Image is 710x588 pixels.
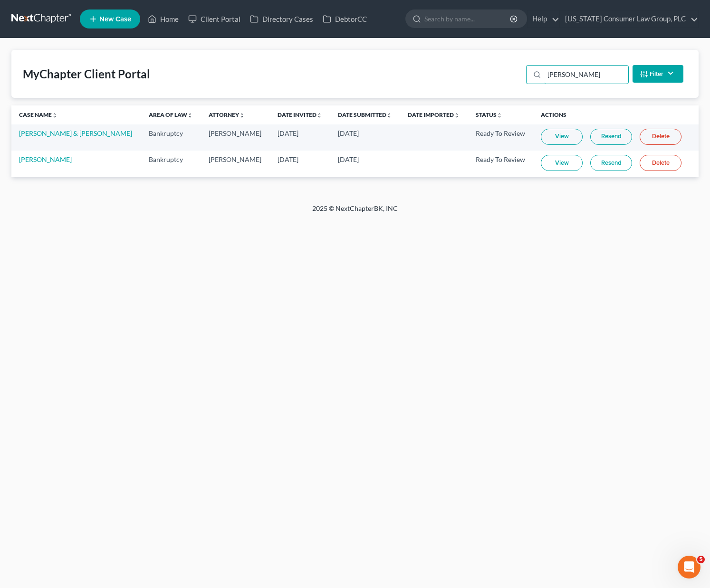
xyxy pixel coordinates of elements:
[84,204,626,221] div: 2025 © NextChapterBK, INC
[541,129,583,145] a: View
[278,155,298,163] span: [DATE]
[590,155,632,171] a: Resend
[678,556,700,579] iframe: Intercom live chat
[278,111,322,118] a: Date Invitedunfold_more
[424,10,511,28] input: Search by name...
[52,113,58,118] i: unfold_more
[187,113,193,118] i: unfold_more
[633,65,683,83] button: Filter
[143,10,183,28] a: Home
[141,151,201,177] td: Bankruptcy
[338,155,359,163] span: [DATE]
[19,155,72,163] a: [PERSON_NAME]
[640,129,681,145] a: Delete
[141,124,201,151] td: Bankruptcy
[468,124,533,151] td: Ready To Review
[697,556,705,563] span: 5
[99,16,131,23] span: New Case
[239,113,245,118] i: unfold_more
[386,113,392,118] i: unfold_more
[183,10,245,28] a: Client Portal
[317,113,322,118] i: unfold_more
[590,129,632,145] a: Resend
[19,111,58,118] a: Case Nameunfold_more
[318,10,372,28] a: DebtorCC
[201,151,269,177] td: [PERSON_NAME]
[468,151,533,177] td: Ready To Review
[209,111,245,118] a: Attorneyunfold_more
[541,155,583,171] a: View
[408,111,460,118] a: Date Importedunfold_more
[476,111,502,118] a: Statusunfold_more
[338,129,359,137] span: [DATE]
[245,10,318,28] a: Directory Cases
[533,105,699,124] th: Actions
[640,155,681,171] a: Delete
[149,111,193,118] a: Area of Lawunfold_more
[560,10,698,28] a: [US_STATE] Consumer Law Group, PLC
[278,129,298,137] span: [DATE]
[23,66,150,82] div: MyChapter Client Portal
[544,66,628,84] input: Search...
[201,124,269,151] td: [PERSON_NAME]
[19,129,132,137] a: [PERSON_NAME] & [PERSON_NAME]
[528,10,559,28] a: Help
[497,113,502,118] i: unfold_more
[454,113,460,118] i: unfold_more
[338,111,392,118] a: Date Submittedunfold_more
